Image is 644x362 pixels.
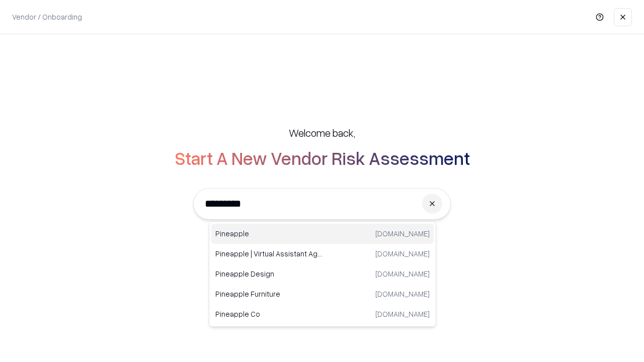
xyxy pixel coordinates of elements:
h5: Welcome back, [289,126,355,140]
p: [DOMAIN_NAME] [375,289,430,299]
p: [DOMAIN_NAME] [375,268,430,279]
p: [DOMAIN_NAME] [375,228,430,239]
p: Vendor / Onboarding [12,12,82,22]
p: Pineapple [215,228,323,239]
p: Pineapple Co [215,309,323,319]
div: Suggestions [209,221,436,327]
h2: Start A New Vendor Risk Assessment [175,148,470,168]
p: Pineapple Furniture [215,289,323,299]
p: Pineapple | Virtual Assistant Agency [215,248,323,259]
p: [DOMAIN_NAME] [375,248,430,259]
p: Pineapple Design [215,268,323,279]
p: [DOMAIN_NAME] [375,309,430,319]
